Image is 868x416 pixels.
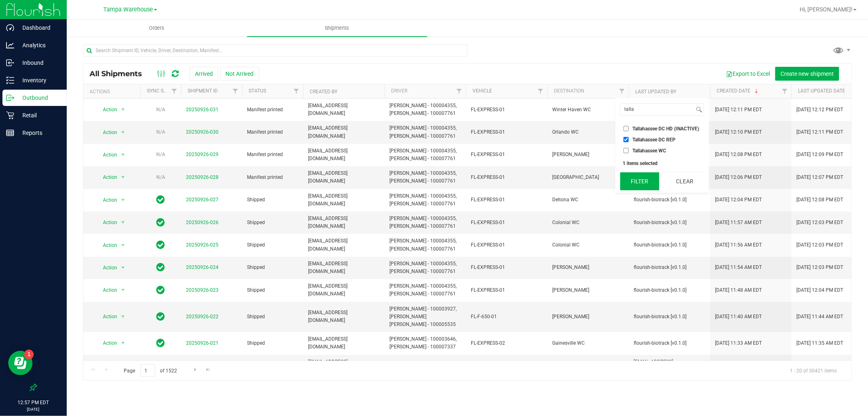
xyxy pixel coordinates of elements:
[552,174,624,181] span: [GEOGRAPHIC_DATA]
[721,67,775,81] button: Export to Excel
[14,128,63,138] p: Reports
[308,169,380,185] span: [EMAIL_ADDRESS][DOMAIN_NAME]
[14,40,63,50] p: Analytics
[247,219,298,227] span: Shipped
[118,194,128,206] span: select
[308,282,380,298] span: [EMAIL_ADDRESS][DOMAIN_NAME]
[308,124,380,140] span: [EMAIL_ADDRESS][DOMAIN_NAME]
[308,260,380,275] span: [EMAIL_ADDRESS][DOMAIN_NAME]
[552,241,624,249] span: Colonial WC
[6,129,14,137] inline-svg: Reports
[552,151,624,158] span: [PERSON_NAME]
[634,313,687,321] span: flourish-biotrack [v0.1.0]
[67,20,247,37] a: Orders
[471,196,542,204] span: FL-EXPRESS-01
[96,149,118,161] span: Action
[453,84,466,98] a: Filter
[4,399,63,406] p: 12:57 PM EDT
[781,70,834,77] span: Create new shipment
[147,88,178,94] a: Sync Status
[103,6,153,13] span: Tampa Warehouse
[635,89,676,95] a: Last Updated By
[715,174,762,181] span: [DATE] 12:06 PM EDT
[552,264,624,271] span: [PERSON_NAME]
[552,128,624,136] span: Orlando WC
[314,24,361,32] span: Shipments
[247,128,298,136] span: Manifest printed
[96,172,118,183] span: Action
[247,241,298,249] span: Shipped
[118,127,128,138] span: select
[471,286,542,294] span: FL-EXPRESS-01
[14,75,63,85] p: Inventory
[471,264,542,271] span: FL-EXPRESS-01
[247,264,298,271] span: Shipped
[623,161,702,166] div: 1 items selected
[389,124,461,140] span: [PERSON_NAME] - 100004355, [PERSON_NAME] - 100007761
[389,282,461,298] span: [PERSON_NAME] - 100004355, [PERSON_NAME] - 100007761
[552,106,624,114] span: Winter Haven WC
[634,264,687,271] span: flourish-biotrack [v0.1.0]
[308,147,380,163] span: [EMAIL_ADDRESS][DOMAIN_NAME]
[715,241,762,249] span: [DATE] 11:56 AM EDT
[632,126,699,131] span: Tallahassee DC HD (INACTIVE)
[800,6,853,13] span: Hi, [PERSON_NAME]!
[140,364,155,377] input: 1
[6,59,14,67] inline-svg: Inbound
[552,196,624,204] span: Deltona WC
[552,286,624,294] span: [PERSON_NAME]
[715,219,762,227] span: [DATE] 11:57 AM EDT
[796,339,843,347] span: [DATE] 11:35 AM EDT
[634,286,687,294] span: flourish-biotrack [v0.1.0]
[798,88,845,94] a: Last Updated Date
[632,137,676,142] span: Tallahassee DC REP
[796,196,843,204] span: [DATE] 12:08 PM EDT
[715,286,762,294] span: [DATE] 11:48 AM EDT
[621,103,694,115] input: Search
[796,264,843,271] span: [DATE] 12:03 PM EDT
[623,137,629,142] input: Tallahassee DC REP
[247,106,298,114] span: Manifest printed
[96,284,118,296] span: Action
[308,335,380,351] span: [EMAIL_ADDRESS][DOMAIN_NAME]
[796,106,843,114] span: [DATE] 12:12 PM EDT
[796,219,843,227] span: [DATE] 12:03 PM EDT
[796,174,843,181] span: [DATE] 12:07 PM EDT
[471,219,542,227] span: FL-EXPRESS-01
[389,237,461,253] span: [PERSON_NAME] - 100004355, [PERSON_NAME] - 100007761
[308,215,380,230] span: [EMAIL_ADDRESS][DOMAIN_NAME]
[552,339,624,347] span: Gainesville WC
[715,151,762,158] span: [DATE] 12:08 PM EDT
[389,305,461,329] span: [PERSON_NAME] - 100003927, [PERSON_NAME] [PERSON_NAME] - 100005535
[118,172,128,183] span: select
[186,129,219,135] a: 20250926-030
[715,313,762,321] span: [DATE] 11:40 AM EDT
[156,129,165,135] span: N/A
[96,262,118,273] span: Action
[186,340,219,346] a: 20250926-021
[247,196,298,204] span: Shipped
[472,88,492,94] a: Vehicle
[6,41,14,49] inline-svg: Analytics
[14,23,63,33] p: Dashboard
[118,262,128,273] span: select
[778,84,791,98] a: Filter
[186,264,219,270] a: 20250926-024
[552,219,624,227] span: Colonial WC
[634,196,687,204] span: flourish-biotrack [v0.1.0]
[186,107,219,112] a: 20250926-031
[157,311,165,322] span: In Sync
[534,84,547,98] a: Filter
[8,351,33,375] iframe: Resource center
[138,24,176,32] span: Orders
[783,364,843,376] span: 1 - 20 of 30421 items
[6,76,14,84] inline-svg: Inventory
[220,67,259,81] button: Not Arrived
[247,20,427,37] a: Shipments
[157,239,165,251] span: In Sync
[715,128,762,136] span: [DATE] 12:10 PM EDT
[156,107,165,112] span: N/A
[796,286,843,294] span: [DATE] 12:04 PM EDT
[308,237,380,253] span: [EMAIL_ADDRESS][DOMAIN_NAME]
[389,260,461,275] span: [PERSON_NAME] - 100004355, [PERSON_NAME] - 100007761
